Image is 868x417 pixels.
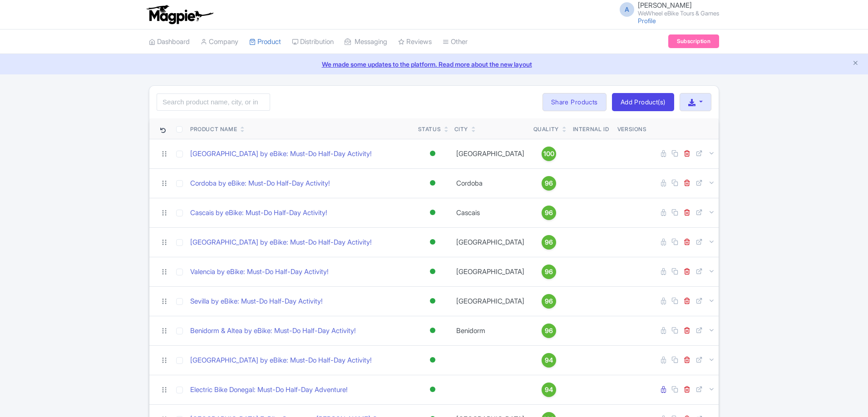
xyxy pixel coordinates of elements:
[451,139,530,168] td: [GEOGRAPHIC_DATA]
[190,149,372,159] a: [GEOGRAPHIC_DATA] by eBike: Must-Do Half-Day Activity!
[190,125,237,133] div: Product Name
[451,227,530,257] td: [GEOGRAPHIC_DATA]
[345,29,387,54] a: Messaging
[638,1,692,10] span: [PERSON_NAME]
[638,10,719,16] small: WeWheel eBike Tours & Games
[190,385,348,395] a: Electric Bike Donegal: Must-Do Half-Day Adventure!
[428,265,437,278] div: Active
[249,29,281,54] a: Product
[568,118,614,139] th: Internal ID
[451,257,530,286] td: [GEOGRAPHIC_DATA]
[533,294,564,309] a: 96
[533,206,564,220] a: 96
[190,237,372,248] a: [GEOGRAPHIC_DATA] by eBike: Must-Do Half-Day Activity!
[451,198,530,227] td: Cascais
[533,147,564,161] a: 100
[614,2,719,16] a: A [PERSON_NAME] WeWheel eBike Tours & Games
[533,125,559,133] div: Quality
[533,176,564,191] a: 96
[428,383,437,396] div: Active
[201,29,238,54] a: Company
[533,383,564,397] a: 94
[190,267,329,277] a: Valencia by eBike: Must-Do Half-Day Activity!
[5,59,863,69] a: We made some updates to the platform. Read more about the new layout
[533,324,564,338] a: 96
[428,294,437,308] div: Active
[545,267,553,277] span: 96
[533,235,564,250] a: 96
[533,353,564,368] a: 94
[190,208,327,218] a: Cascais by eBike: Must-Do Half-Day Activity!
[428,147,437,160] div: Active
[543,149,554,159] span: 100
[428,353,437,367] div: Active
[545,355,553,365] span: 94
[638,17,656,25] a: Profile
[190,178,330,189] a: Cordoba by eBike: Must-Do Half-Day Activity!
[545,208,553,218] span: 96
[149,29,190,54] a: Dashboard
[545,178,553,188] span: 96
[451,316,530,345] td: Benidorm
[292,29,334,54] a: Distribution
[545,237,553,247] span: 96
[451,286,530,316] td: [GEOGRAPHIC_DATA]
[398,29,432,54] a: Reviews
[190,326,356,336] a: Benidorm & Altea by eBike: Must-Do Half-Day Activity!
[454,125,468,133] div: City
[443,29,468,54] a: Other
[852,59,859,69] button: Close announcement
[190,296,323,307] a: Sevilla by eBike: Must-Do Half-Day Activity!
[418,125,441,133] div: Status
[144,5,215,25] img: logo-ab69f6fb50320c5b225c76a69d11143b.png
[545,296,553,306] span: 96
[428,235,437,249] div: Active
[428,206,437,219] div: Active
[545,326,553,336] span: 96
[668,34,719,48] a: Subscription
[612,93,674,111] a: Add Product(s)
[545,385,553,395] span: 94
[451,168,530,198] td: Cordoba
[428,177,437,190] div: Active
[428,324,437,337] div: Active
[614,118,651,139] th: Versions
[190,355,372,366] a: [GEOGRAPHIC_DATA] by eBike: Must-Do Half-Day Activity!
[620,2,634,17] span: A
[533,265,564,279] a: 96
[157,93,270,111] input: Search product name, city, or interal id
[542,93,607,111] a: Share Products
